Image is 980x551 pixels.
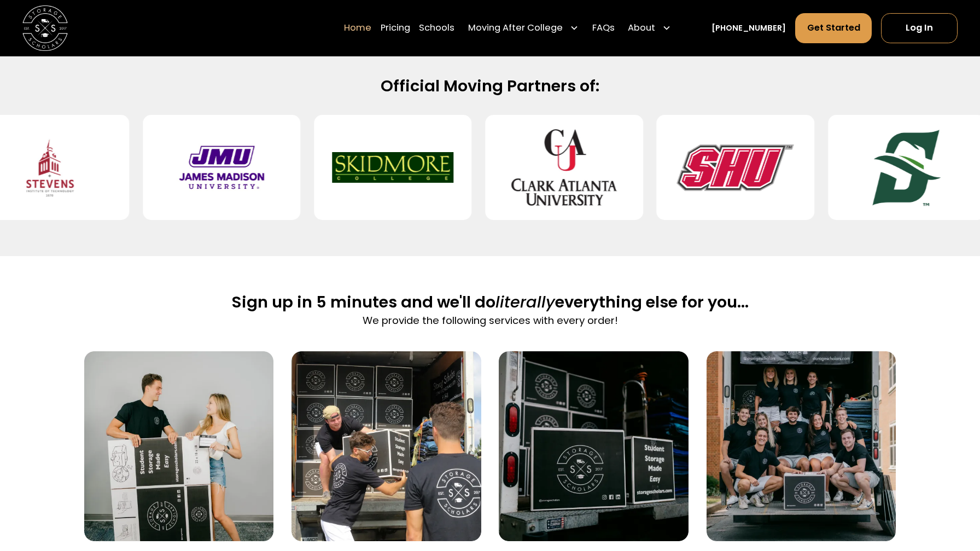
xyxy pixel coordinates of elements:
img: Door to door pick and delivery. [291,351,481,541]
img: We supply packing materials. [84,351,273,541]
img: Clark Atlanta University [503,124,625,211]
h2: Official Moving Partners of: [129,76,850,97]
a: Schools [419,13,454,44]
h2: Sign up in 5 minutes and we'll do everything else for you... [232,292,749,313]
img: Stetson University [846,124,968,211]
img: Storage Scholars main logo [22,5,67,50]
img: We ship your belongings. [707,351,896,541]
a: Get Started [795,13,872,44]
div: Moving After College [464,13,583,44]
div: About [623,13,675,44]
a: [PHONE_NUMBER] [711,22,786,34]
a: Log In [881,13,958,44]
a: FAQs [592,13,615,44]
img: We store your boxes. [499,351,688,541]
p: We provide the following services with every order! [232,313,749,328]
div: About [628,21,655,35]
a: Pricing [381,13,410,44]
div: Moving After College [468,21,563,35]
img: James Madison University [161,124,283,211]
img: Skidmore College [332,124,454,211]
img: Sacred Heart University [675,124,797,211]
span: literally [495,291,555,313]
a: Home [344,13,371,44]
